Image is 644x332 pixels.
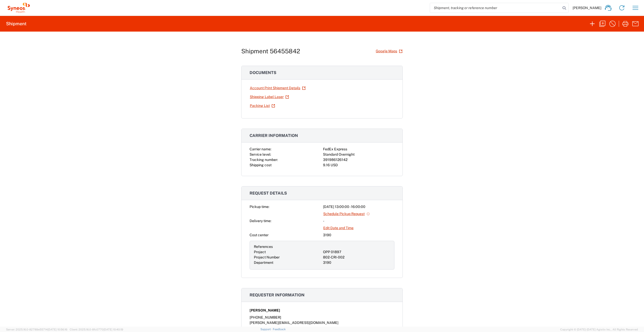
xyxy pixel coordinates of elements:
span: Tracking number: [250,158,278,162]
div: 3190 [323,260,390,265]
span: Documents [250,70,276,75]
span: [DATE] 10:40:19 [103,328,123,331]
div: Project Number [254,255,321,260]
span: Request details [250,191,287,196]
span: Client: 2025.16.0-8fc0770 [70,328,123,331]
a: Edit Date and Time [323,224,354,232]
span: References [254,245,273,249]
div: [PHONE_NUMBER] [250,315,394,320]
span: [PERSON_NAME] [250,308,280,313]
div: 3190 [323,232,394,238]
div: FedEx Express [323,147,394,152]
div: OPP 01897 [323,249,390,255]
h1: Shipment 56455842 [241,48,300,55]
span: Server: 2025.16.0-82789e55714 [6,328,67,331]
a: Feedback [273,328,286,331]
a: Support [260,328,273,331]
h2: Shipment [6,21,26,27]
span: [PERSON_NAME] [573,6,601,10]
div: 391986126142 [323,157,394,162]
div: Standard Overnight [323,152,394,157]
div: 9.16 USD [323,162,394,168]
span: Cost center [250,233,269,237]
a: Schedule Pickup Request [323,209,370,218]
div: Project [254,249,321,255]
div: - [323,218,394,224]
span: Carrier name: [250,147,271,151]
a: Account Print Shipment Details [250,84,306,92]
div: [PERSON_NAME][EMAIL_ADDRESS][DOMAIN_NAME] [250,320,394,325]
span: Carrier information [250,133,298,138]
span: Service level: [250,152,271,156]
span: [DATE] 10:56:16 [48,328,67,331]
span: Copyright © [DATE]-[DATE] Agistix Inc., All Rights Reserved [560,327,638,332]
span: Shipping cost [250,163,272,167]
div: 802-CRI-002 [323,255,390,260]
div: Department [254,260,321,265]
span: Pickup time: [250,205,269,209]
a: Google Maps [375,47,403,56]
a: Shipping Label Laser [250,92,289,101]
input: Shipment, tracking or reference number [430,3,561,13]
a: Packing List [250,101,275,110]
span: Requester information [250,293,305,297]
span: Delivery time: [250,219,271,223]
div: [DATE] 13:00:00 - 16:00:00 [323,204,394,209]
